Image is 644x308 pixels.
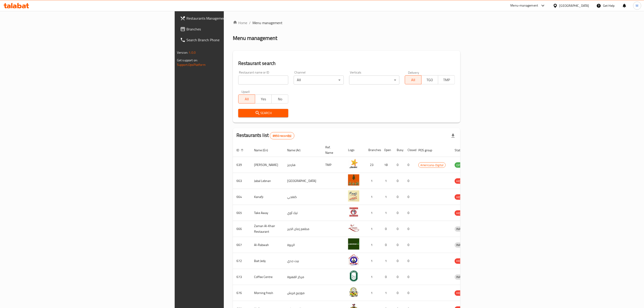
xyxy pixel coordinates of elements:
[393,221,404,237] td: 0
[455,242,470,248] span: INACTIVE
[348,206,359,218] img: Take Away
[455,163,466,168] span: OPEN
[325,145,339,155] span: Ref. Name
[177,62,206,68] a: Support.OpsPlatform
[236,147,245,153] span: ID
[365,253,380,269] td: 1
[270,132,294,139] div: Total records count
[407,77,420,83] span: All
[238,109,288,117] button: Search
[404,205,415,221] td: 0
[365,221,380,237] td: 1
[380,221,393,237] td: 0
[455,210,468,216] div: HIDDEN
[365,269,380,285] td: 1
[322,157,344,173] td: TMP
[404,269,415,285] td: 0
[294,76,344,85] div: All
[284,253,322,269] td: بيت جدي
[393,189,404,205] td: 0
[418,147,438,153] span: POS group
[177,50,188,55] span: Version:
[284,285,322,301] td: مورنيج فريش
[393,143,404,157] th: Busy
[438,75,455,84] button: TMP
[176,13,282,24] a: Restaurants Management
[284,269,322,285] td: مركز القهوة
[176,34,282,45] a: Search Branch Phone
[365,189,380,205] td: 1
[455,274,470,280] div: INACTIVE
[455,274,470,280] span: INACTIVE
[393,253,404,269] td: 0
[448,130,458,141] div: Export file
[348,254,359,266] img: Bait Jedy
[365,157,380,173] td: 23
[238,76,288,85] input: Search for restaurant name or ID..
[455,290,468,296] span: HIDDEN
[404,143,415,157] th: Closed
[455,195,468,200] span: HIDDEN
[240,96,253,102] span: All
[380,157,393,173] td: 18
[405,75,422,84] button: All
[408,71,419,74] label: Delivery
[511,3,538,8] div: Menu-management
[455,194,468,200] div: HIDDEN
[559,3,589,8] div: [GEOGRAPHIC_DATA]
[284,237,322,253] td: الربوة
[344,143,365,157] th: Logo
[365,285,380,301] td: 1
[455,258,468,264] span: HIDDEN
[271,94,288,103] button: No
[455,226,470,232] span: INACTIVE
[349,76,399,85] div: ​
[380,143,393,157] th: Open
[257,96,270,102] span: Yes
[404,157,415,173] td: 0
[348,174,359,186] img: Jabal Lebnan
[404,237,415,253] td: 0
[348,270,359,282] img: Coffee Centre
[393,237,404,253] td: 0
[404,173,415,189] td: 0
[380,269,393,285] td: 0
[284,205,322,221] td: تيك آوي
[284,221,322,237] td: مطعم زمان الخير
[284,173,322,189] td: [GEOGRAPHIC_DATA]
[348,286,359,298] img: Morning fresh
[380,237,393,253] td: 0
[238,60,455,67] h2: Restaurant search
[176,24,282,34] a: Branches
[365,205,380,221] td: 1
[419,163,445,168] span: Americana-Digital
[186,37,279,43] span: Search Branch Phone
[393,269,404,285] td: 0
[455,211,468,216] span: HIDDEN
[273,96,286,102] span: No
[423,77,436,83] span: TGO
[365,237,380,253] td: 1
[455,290,468,296] div: HIDDEN
[393,157,404,173] td: 0
[404,253,415,269] td: 0
[404,189,415,205] td: 0
[238,94,255,103] button: All
[380,253,393,269] td: 1
[380,189,393,205] td: 1
[241,90,250,93] label: Upsell
[348,222,359,234] img: Zaman Al-Khair Restaurant
[380,285,393,301] td: 1
[270,134,294,138] span: 8950 record(s)
[440,77,453,83] span: TMP
[233,20,460,25] nav: breadcrumb
[284,189,322,205] td: كنفجي
[284,157,322,173] td: هارديز
[455,178,468,184] div: HIDDEN
[455,179,468,184] span: HIDDEN
[348,238,359,250] img: Al-Rabwah
[236,132,294,139] h2: Restaurants list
